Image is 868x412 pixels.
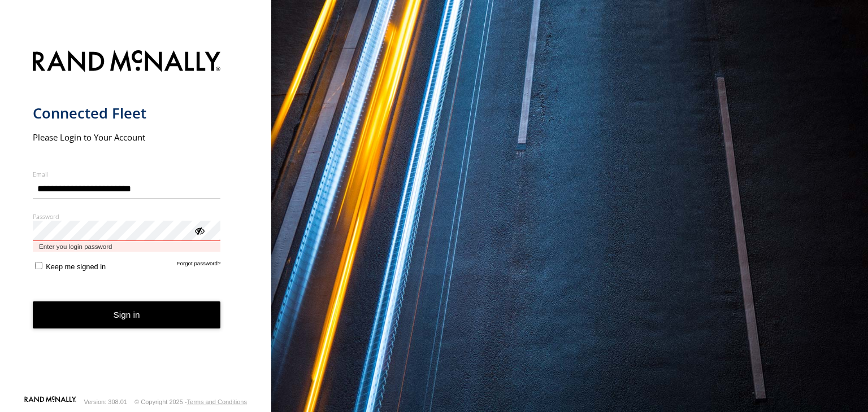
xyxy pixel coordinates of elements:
[33,212,221,221] label: Password
[33,132,221,143] h2: Please Login to Your Account
[134,398,247,405] div: © Copyright 2025 -
[33,43,239,395] form: main
[33,170,221,178] label: Email
[24,396,76,407] a: Visit our Website
[33,301,221,329] button: Sign in
[177,260,221,271] a: Forgot password?
[35,262,42,269] input: Keep me signed in
[33,104,221,122] h1: Connected Fleet
[46,262,106,271] span: Keep me signed in
[33,241,221,252] span: Enter you login password
[193,225,205,236] div: ViewPassword
[187,398,247,405] a: Terms and Conditions
[33,48,221,77] img: Rand McNally
[84,398,127,405] div: Version: 308.01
